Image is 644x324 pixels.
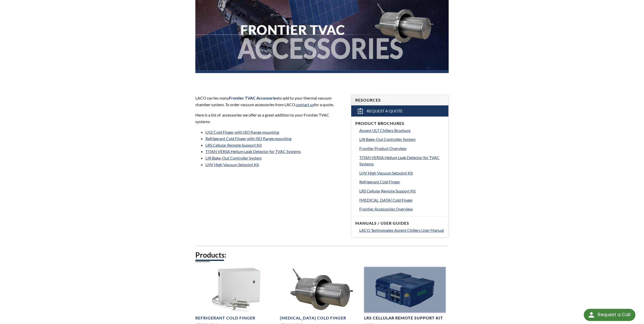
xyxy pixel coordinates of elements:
h4: Manuals / User Guides [355,221,444,226]
a: Ascent ULT Chillers Brochure [359,127,444,134]
span: Frontier Product Overview [359,146,406,151]
a: Frontier Product Overview [359,145,444,152]
h4: Resources [355,98,444,103]
h2: Products: [195,250,449,260]
div: Request a Call [598,309,630,320]
p: Here is a list of accessories we offer as a great addition to your Frontier TVAC systems: [195,112,345,125]
div: Request a Call [584,309,635,321]
a: LHV High Vacuum Setpoint Kit [359,170,444,176]
a: Request a Quote [351,105,448,117]
h4: LRS Cellular Remote Support Kit [364,315,443,321]
span: LACO Technologies Ascent Chillers User Manual [359,228,444,233]
a: Refrigerant Cold Finger with ISO flange mounting [205,136,292,141]
a: LRS Cellular Remote Support Kit [205,143,262,147]
span: Refrigerant Cold Finger [359,179,400,184]
h4: Product Brochures [355,121,444,126]
span: [MEDICAL_DATA] Cold Finger [359,198,413,202]
a: contact us [296,102,314,107]
h4: Refrigerant Cold Finger [195,315,255,321]
span: LRS Cellular Remote Support Kit [359,188,416,193]
a: LIR Bake-Out Controller System [359,136,444,143]
a: LHV High Vacuum Setpoint Kit [205,162,259,167]
h4: [MEDICAL_DATA] Cold Finger [280,315,346,321]
span: Request a Quote [367,108,403,114]
a: Frontier Accessories Overview [359,206,444,212]
a: TITAN VERSA Helium Leak Detector for TVAC Systems [359,154,444,167]
a: LN2 Cold Finger with ISO flange mounting [205,130,279,135]
p: LACO carries many to add to your thermal vacuum chamber system. To order vacuum accessories from ... [195,95,345,108]
a: LRS Cellular Remote Support Kit [359,188,444,194]
a: Refrigerant Cold Finger [359,179,444,185]
img: round button [587,311,595,319]
span: Frontier TVAC Accessories [229,96,278,100]
a: LIR Bake-Out Controller System [205,156,262,160]
span: Ascent ULT Chillers Brochure [359,128,410,133]
span: LHV High Vacuum Setpoint Kit [359,170,413,175]
span: Frontier Accessories Overview [359,206,413,211]
a: [MEDICAL_DATA] Cold Finger [359,197,444,203]
span: LIR Bake-Out Controller System [359,137,416,142]
a: LACO Technologies Ascent Chillers User Manual [359,227,444,234]
a: TITAN VERSA Helium Leak Detector for TVAC Systems [205,149,301,154]
span: TITAN VERSA Helium Leak Detector for TVAC Systems [359,155,440,166]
